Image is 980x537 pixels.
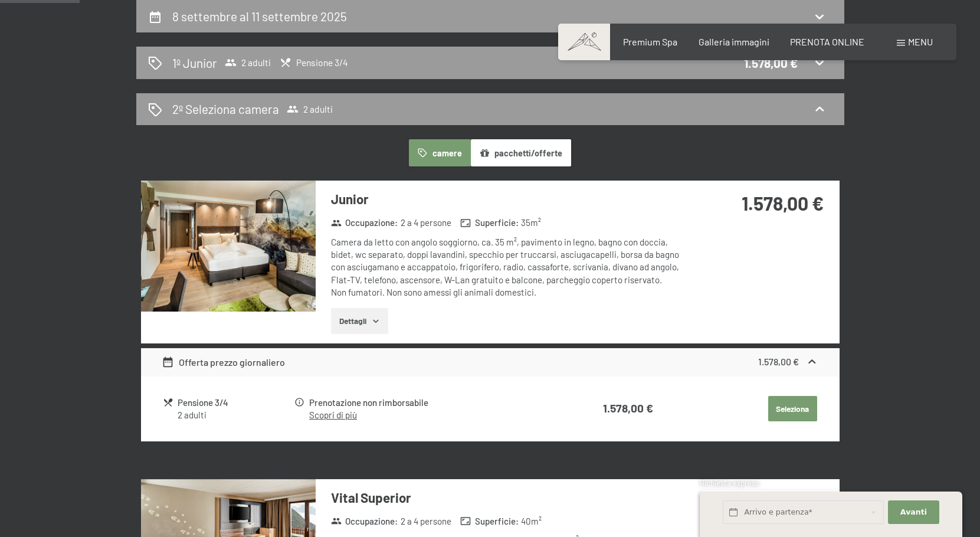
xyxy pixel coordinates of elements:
a: Galleria immagini [699,36,769,47]
div: Offerta prezzo giornaliero [162,355,285,369]
h3: Vital Superior [331,489,682,507]
span: 2 adulti [287,103,333,115]
span: 2 a 4 persone [401,217,451,229]
h2: 8 settembre al 11 settembre 2025 [172,9,347,24]
h2: 2º Seleziona camera [172,100,279,117]
div: Offerta prezzo giornaliero1.578,00 € [141,348,840,376]
button: Avanti [888,500,939,525]
strong: Superficie : [460,217,519,229]
button: pacchetti/offerte [471,139,571,166]
strong: Superficie : [460,515,519,528]
strong: Occupazione : [331,515,398,528]
h2: 1º Junior [172,54,217,71]
button: Seleziona [768,396,817,422]
div: 2 adulti [178,409,293,421]
div: Prenotazione non rimborsabile [309,396,555,410]
span: Pensione 3/4 [280,57,348,68]
span: 2 a 4 persone [401,515,451,528]
div: Pensione 3/4 [178,396,293,410]
strong: Occupazione : [331,217,398,229]
span: 2 adulti [225,57,271,68]
strong: 1.578,00 € [742,192,824,214]
span: Avanti [900,507,927,518]
strong: 1.578,00 € [603,401,653,415]
div: Camera da letto con angolo soggiorno, ca. 35 m², pavimento in legno, bagno con doccia, bidet, wc ... [331,236,682,299]
span: 40 m² [521,515,542,528]
strong: 1.578,00 € [758,356,799,367]
a: PRENOTA ONLINE [790,36,864,47]
button: Dettagli [331,308,388,334]
div: 1.578,00 € [744,54,798,71]
a: Premium Spa [623,36,677,47]
span: Menu [908,36,933,47]
button: camere [409,139,470,166]
a: Scopri di più [309,410,357,420]
span: Richiesta express [700,478,759,487]
img: mss_renderimg.php [141,181,316,312]
h3: Junior [331,190,682,208]
span: 35 m² [521,217,541,229]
